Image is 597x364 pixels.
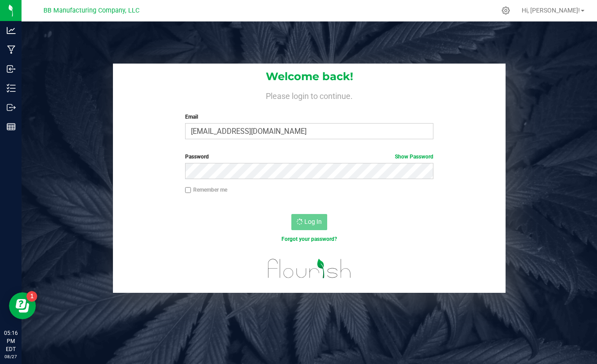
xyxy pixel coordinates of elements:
img: flourish_logo.svg [260,253,359,285]
label: Email [185,113,433,121]
span: Password [185,154,209,160]
h4: Please login to continue. [113,90,506,100]
iframe: Resource center [9,292,36,319]
a: Show Password [395,154,433,160]
inline-svg: Reports [7,122,16,131]
inline-svg: Inbound [7,64,16,73]
inline-svg: Outbound [7,103,16,112]
inline-svg: Analytics [7,26,16,35]
div: Manage settings [500,6,511,15]
span: Hi, [PERSON_NAME]! [522,7,580,14]
p: 08/27 [4,353,17,360]
p: 05:16 PM EDT [4,329,17,353]
span: BB Manufacturing Company, LLC [43,7,139,14]
inline-svg: Manufacturing [7,45,16,54]
span: Log In [304,218,322,225]
iframe: Resource center unread badge [26,291,37,302]
a: Forgot your password? [281,236,337,242]
h1: Welcome back! [113,71,506,82]
inline-svg: Inventory [7,84,16,93]
button: Log In [291,214,327,230]
label: Remember me [185,186,227,194]
input: Remember me [185,187,191,193]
